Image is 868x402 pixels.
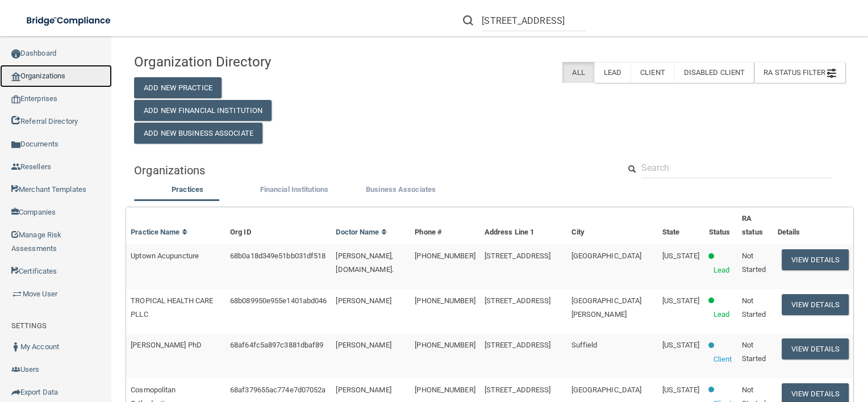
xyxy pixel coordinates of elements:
label: Practices [140,183,235,196]
button: Add New Business Associate [134,123,262,144]
button: View Details [782,294,849,315]
span: TROPICAL HEALTH CARE PLLC [131,296,213,319]
span: [GEOGRAPHIC_DATA] [571,386,642,394]
span: [PERSON_NAME], [DOMAIN_NAME]. [336,252,393,274]
span: Suffield [571,341,598,349]
img: organization-icon.f8decf85.png [11,72,20,81]
input: Search [482,10,586,31]
img: ic_user_dark.df1a06c3.png [11,342,20,351]
button: Add New Practice [134,77,222,98]
th: Org ID [226,207,331,244]
th: Details [773,207,853,244]
label: Disabled Client [674,62,754,83]
span: Not Started [742,296,766,319]
span: [PHONE_NUMBER] [415,296,475,305]
a: Practice Name [131,228,187,236]
th: State [658,207,704,244]
th: Phone # [410,207,479,244]
span: Business Associates [366,185,436,194]
input: Search [641,157,831,178]
span: [STREET_ADDRESS] [485,341,551,349]
span: Uptown Acupuncture [131,252,199,260]
span: [PERSON_NAME] [336,296,391,305]
iframe: Drift Widget Chat Controller [672,340,854,385]
span: [PERSON_NAME] [336,341,391,349]
p: Lead [713,263,729,277]
span: [PHONE_NUMBER] [415,386,475,394]
span: [US_STATE] [662,252,700,260]
th: RA status [737,207,773,244]
th: City [567,207,658,244]
label: Business Associates [353,183,449,196]
a: Doctor Name [336,228,387,236]
img: ic-search.3b580494.png [463,15,473,26]
span: [STREET_ADDRESS] [485,252,551,260]
button: View Details [782,249,849,270]
label: Financial Institutions [247,183,342,196]
span: [STREET_ADDRESS] [485,386,551,394]
span: [PERSON_NAME] [336,386,391,394]
span: [US_STATE] [662,386,700,394]
span: [GEOGRAPHIC_DATA] [571,252,642,260]
th: Address Line 1 [480,207,567,244]
li: Financial Institutions [241,183,348,199]
span: Practices [172,185,203,194]
button: View Details [782,338,849,359]
h4: Organization Directory [134,55,360,69]
img: icon-users.e205127d.png [11,365,20,374]
span: [PHONE_NUMBER] [415,252,475,260]
label: All [562,62,594,83]
li: Business Associate [348,183,454,199]
span: [PERSON_NAME] PhD [131,341,202,349]
span: 68b089950e955e1401abd046 [230,296,327,305]
span: [US_STATE] [662,296,700,305]
span: 68b0a18d349e51bb031df518 [230,252,325,260]
button: Add New Financial Institution [134,100,272,121]
img: ic_reseller.de258add.png [11,162,20,171]
span: [GEOGRAPHIC_DATA][PERSON_NAME] [571,296,642,319]
img: briefcase.64adab9b.png [11,288,23,300]
img: icon-export.b9366987.png [11,388,20,397]
label: SETTINGS [11,319,47,333]
span: RA Status Filter [763,68,836,77]
p: Lead [713,308,729,321]
span: 68af64fc5a897c3881dbaf89 [230,341,323,349]
span: [US_STATE] [662,341,700,349]
span: [STREET_ADDRESS] [485,296,551,305]
span: Financial Institutions [260,185,328,194]
img: icon-filter@2x.21656d0b.png [827,69,836,78]
label: Lead [594,62,631,83]
img: enterprise.0d942306.png [11,95,20,103]
span: Not Started [742,252,766,274]
li: Practices [134,183,241,199]
label: Client [631,62,674,83]
img: ic_dashboard_dark.d01f4a41.png [11,49,20,58]
img: bridge_compliance_login_screen.278c3ca4.svg [17,9,122,32]
span: [PHONE_NUMBER] [415,341,475,349]
th: Status [704,207,738,244]
img: icon-documents.8dae5593.png [11,140,20,149]
span: 68af379655ac774e7d07052a [230,386,325,394]
h5: Organizations [134,164,603,177]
